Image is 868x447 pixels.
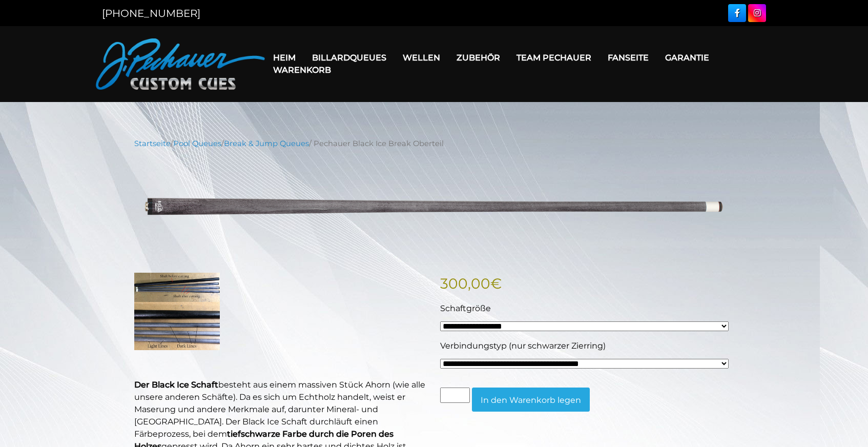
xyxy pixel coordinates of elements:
[134,380,425,439] font: besteht aus einem massiven Stück Ahorn (wie alle unsere anderen Schäfte). Da es sich um Echtholz ...
[312,53,386,63] font: Billardqueues
[171,139,173,148] font: /
[273,65,331,75] font: Warenkorb
[665,53,709,63] font: Garantie
[516,53,591,63] font: Team Pechauer
[600,45,657,71] a: Fanseite
[403,53,440,63] font: Wellen
[448,45,508,71] a: Zubehör
[457,53,500,63] font: Zubehör
[657,45,717,71] a: Garantie
[134,157,734,257] img: pechauer-black-ice-break-shaft-lightened.png
[440,303,491,313] font: Schaftgröße
[265,57,339,83] a: Warenkorb
[472,388,590,412] button: In den Warenkorb legen
[134,380,218,390] font: Der Black Ice Schaft
[395,45,448,71] a: Wellen
[481,395,581,404] font: In den Warenkorb legen
[173,139,221,148] a: Pool Queues
[134,139,171,148] a: Startseite
[265,45,304,71] a: Heim
[309,139,444,148] font: / Pechauer Black Ice Break Oberteil
[134,138,734,149] nav: Brotkrümel
[221,139,224,148] font: /
[440,275,490,292] font: 300,00
[490,275,502,292] font: €
[608,53,649,63] font: Fanseite
[96,38,265,90] img: Pechauer Custom Queues
[440,388,470,403] input: Produktmenge
[102,7,200,19] a: [PHONE_NUMBER]
[224,139,309,148] a: Break & Jump Queues
[304,45,395,71] a: Billardqueues
[508,45,600,71] a: Team Pechauer
[273,53,296,63] font: Heim
[440,341,606,351] font: Verbindungstyp (nur schwarzer Zierring)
